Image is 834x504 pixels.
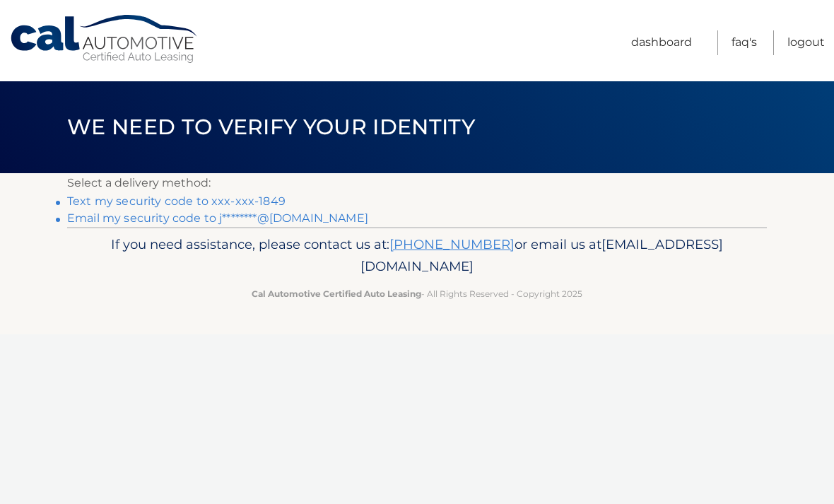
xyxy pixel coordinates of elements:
[67,211,368,225] a: Email my security code to j********@[DOMAIN_NAME]
[252,288,421,299] strong: Cal Automotive Certified Auto Leasing
[787,30,825,55] a: Logout
[631,30,692,55] a: Dashboard
[732,30,757,55] a: FAQ's
[9,14,200,64] a: Cal Automotive
[76,233,758,279] p: If you need assistance, please contact us at: or email us at
[67,194,286,208] a: Text my security code to xxx-xxx-1849
[67,173,767,193] p: Select a delivery method:
[389,236,515,252] a: [PHONE_NUMBER]
[76,286,758,301] p: - All Rights Reserved - Copyright 2025
[67,114,475,140] span: We need to verify your identity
